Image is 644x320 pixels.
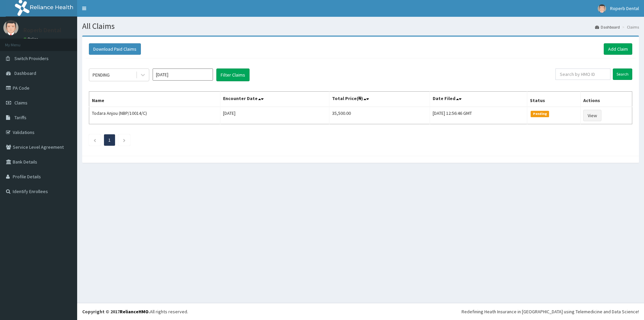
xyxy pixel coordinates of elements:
[527,92,581,107] th: Status
[604,43,632,55] a: Add Claim
[329,107,430,124] td: 35,500.00
[220,107,329,124] td: [DATE]
[610,5,639,11] span: Roperb Dental
[216,68,250,81] button: Filter Claims
[621,24,639,30] li: Claims
[3,20,18,35] img: User Image
[613,68,632,80] input: Search
[123,137,126,143] a: Next page
[220,92,329,107] th: Encounter Date
[583,110,601,121] a: View
[329,92,430,107] th: Total Price(₦)
[89,43,141,55] button: Download Paid Claims
[14,100,28,106] span: Claims
[598,4,606,13] img: User Image
[93,137,96,143] a: Previous page
[82,309,150,315] strong: Copyright © 2017 .
[120,309,149,315] a: RelianceHMO
[93,72,110,78] div: PENDING
[430,92,527,107] th: Date Filed
[108,137,111,143] a: Page 1 is your current page
[555,68,610,80] input: Search by HMO ID
[82,22,639,31] h1: All Claims
[462,308,639,315] div: Redefining Heath Insurance in [GEOGRAPHIC_DATA] using Telemedicine and Data Science!
[23,27,61,33] p: Roperb Dental
[77,303,644,320] footer: All rights reserved.
[430,107,527,124] td: [DATE] 12:56:46 GMT
[581,92,632,107] th: Actions
[23,37,40,41] a: Online
[14,70,36,76] span: Dashboard
[531,111,549,117] span: Pending
[89,107,220,124] td: Todara Anjou (NBP/10014/C)
[14,55,49,61] span: Switch Providers
[595,24,620,30] a: Dashboard
[14,115,26,121] span: Tariffs
[89,92,220,107] th: Name
[153,68,213,81] input: Select Month and Year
